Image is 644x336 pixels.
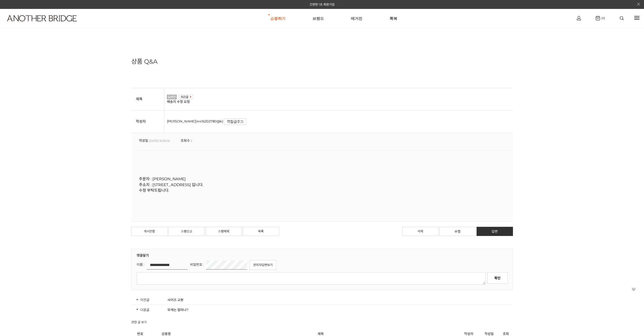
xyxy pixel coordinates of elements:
a: 확인 [487,272,508,284]
a: 수정 [439,227,476,236]
th: 제목 [131,88,164,110]
img: btn_point.gif [224,118,246,125]
h3: 관련 글 보기 [131,320,513,324]
span: 2 [191,138,192,144]
a: 스팸해제 [206,227,242,236]
a: 관리자답변보기 [250,260,276,270]
img: search [620,16,624,20]
a: 스팸신고 [168,227,205,236]
font: 상품 Q&A [131,58,158,65]
span: [DATE] 16:26:02 [149,138,170,144]
div: 비밀번호 : [137,253,508,270]
a: 목록 [243,227,279,236]
p: 주문자 : [PERSON_NAME] [139,176,505,182]
a: 쇼핑하기 [270,9,285,27]
a: logo [3,15,99,34]
a: 간편한 1초 회원가입 [310,3,335,6]
img: cart [577,16,581,20]
a: [PERSON_NAME](4416202780@k) [167,119,223,123]
strong: 작성일 [139,138,148,143]
th: 작성자 [131,110,164,133]
strong: 조회수 [181,138,190,143]
a: 사이즈 교환 [165,295,389,305]
a: 룩북 [390,9,397,27]
a: 게시안함 [131,227,168,236]
span: (0) [600,16,605,20]
a: 답변 [477,227,513,236]
a: 매거진 [351,9,362,27]
a: 삭제 [402,227,439,236]
td: 배송지 수정 요청 [164,88,513,110]
strong: 댓글달기 [137,253,508,258]
span: 이름 : [137,262,190,267]
p: 주소지 : [STREET_ADDRESS] 입니다. [139,182,505,188]
img: cart [596,16,600,20]
a: 무게는 얼마나? [165,305,389,315]
p: 수정 부탁드립니다. [139,188,505,193]
img: logo [7,15,77,21]
img: 처리중 [179,95,193,99]
strong: 이전글 [136,295,165,305]
img: 답변전 [167,95,177,99]
a: (0) [596,16,605,20]
a: 브랜드 [312,9,324,27]
strong: 다음글 [136,305,165,315]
